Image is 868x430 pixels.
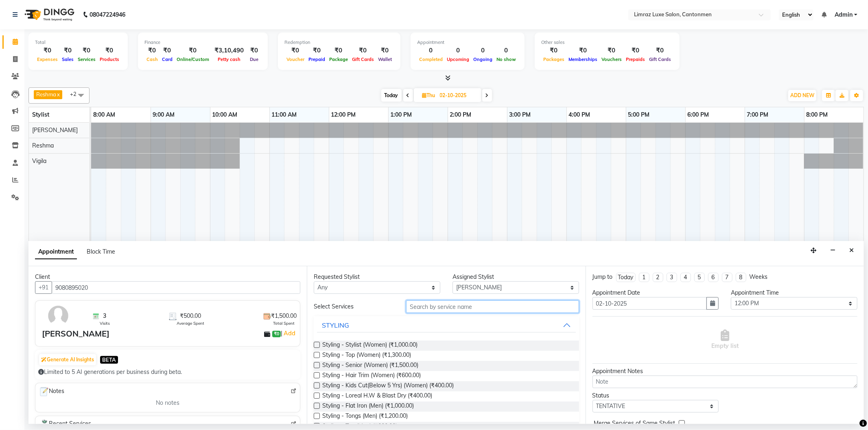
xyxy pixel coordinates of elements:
span: Expenses [35,56,60,62]
div: Weeks [750,273,768,281]
span: Vigila [32,157,46,165]
img: logo [21,3,77,26]
span: 3 [103,312,106,320]
span: Appointment [35,245,77,259]
div: Appointment Date [593,289,719,297]
span: Average Spent [177,320,204,326]
div: ₹0 [284,46,306,55]
div: ₹0 [541,46,566,55]
div: Appointment [417,39,518,46]
div: ₹0 [144,46,160,55]
li: 4 [680,273,691,282]
div: Assigned Stylist [453,273,579,281]
div: Today [618,273,634,282]
span: +2 [70,91,83,97]
div: STYLING [322,320,349,330]
span: Notes [39,387,64,397]
div: Requested Stylist [314,273,440,281]
span: Prepaid [306,56,327,62]
span: Gift Cards [647,56,673,62]
span: Total Spent [273,320,295,326]
div: ₹3,10,490 [211,46,247,55]
input: yyyy-mm-dd [593,297,707,310]
a: 4:00 PM [567,109,593,121]
a: 11:00 AM [270,109,299,121]
span: Petty cash [216,56,243,62]
div: Appointment Notes [593,367,857,376]
span: Ongoing [471,56,494,62]
div: 0 [494,46,518,55]
span: Styling - Tongs (Men) (₹1,200.00) [322,412,408,422]
a: 6:00 PM [686,109,711,121]
div: 0 [445,46,471,55]
span: Styling - Kids Cut(Below 5 Yrs) (Women) (₹400.00) [322,381,454,391]
a: 10:00 AM [210,109,240,121]
span: Package [327,56,350,62]
a: Add [282,328,297,338]
div: ₹0 [647,46,673,55]
div: ₹0 [624,46,647,55]
span: Wallet [376,56,394,62]
span: Voucher [284,56,306,62]
span: Styling - Hair Trim (Women) (₹600.00) [322,371,421,381]
div: ₹0 [376,46,394,55]
div: Jump to [593,273,613,281]
span: Styling - Loreal H.W & Blast Dry (₹400.00) [322,391,432,402]
span: Styling - Stylist (Women) (₹1,000.00) [322,341,418,351]
span: Memberships [566,56,599,62]
li: 5 [694,273,705,282]
a: 12:00 PM [329,109,358,121]
span: [PERSON_NAME] [32,126,78,134]
li: 1 [639,273,649,282]
li: 3 [667,273,677,282]
div: ₹0 [160,46,175,55]
div: Total [35,39,121,46]
span: Styling - Flat Iron (Men) (₹1,000.00) [322,402,414,412]
button: Generate AI Insights [39,354,96,365]
div: Client [35,273,300,281]
div: 0 [471,46,494,55]
span: Online/Custom [175,56,211,62]
span: No show [494,56,518,62]
a: 7:00 PM [745,109,771,121]
span: Sales [60,56,76,62]
div: Finance [144,39,261,46]
li: 2 [653,273,663,282]
input: 2025-10-02 [437,89,478,102]
div: ₹0 [566,46,599,55]
button: STYLING [317,318,575,332]
div: ₹0 [247,46,261,55]
div: ₹0 [98,46,121,55]
button: Close [846,244,857,257]
span: Vouchers [599,56,624,62]
span: Thu [420,92,437,98]
div: ₹0 [35,46,60,55]
div: ₹0 [175,46,211,55]
span: Gift Cards [350,56,376,62]
span: Styling - Top (Women) (₹1,300.00) [322,351,411,361]
div: ₹0 [599,46,624,55]
span: Packages [541,56,566,62]
span: | [281,328,297,338]
a: 5:00 PM [626,109,652,121]
div: ₹0 [350,46,376,55]
span: Completed [417,56,445,62]
b: 08047224946 [90,3,125,26]
button: ADD NEW [788,90,816,101]
span: Today [381,89,402,102]
span: ₹1,500.00 [271,312,297,320]
span: Recent Services [39,419,91,429]
span: Services [76,56,98,62]
span: Reshma [36,91,56,98]
a: 2:00 PM [448,109,474,121]
input: Search by service name [406,300,579,313]
span: Stylist [32,111,49,118]
span: Merge Services of Same Stylist [594,419,676,429]
span: ADD NEW [790,92,814,98]
span: Card [160,56,175,62]
a: 3:00 PM [507,109,533,121]
a: 8:00 PM [805,109,830,121]
div: 0 [417,46,445,55]
a: x [56,91,60,98]
div: ₹0 [60,46,76,55]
